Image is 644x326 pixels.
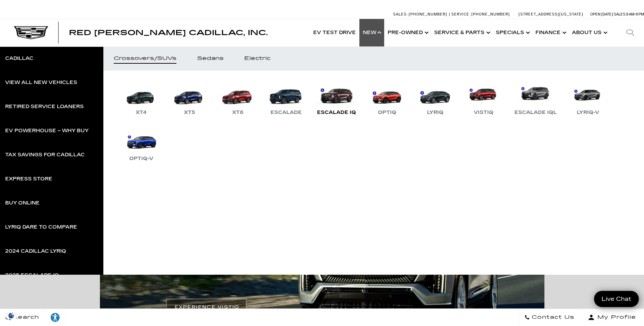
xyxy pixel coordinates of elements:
a: Escalade [265,81,307,117]
div: XT4 [132,108,150,117]
span: Open [DATE] [590,12,613,17]
a: Electric [234,46,281,71]
a: [STREET_ADDRESS][US_STATE] [519,12,583,17]
a: Escalade IQ [314,81,359,117]
a: Escalade IQL [511,81,560,117]
span: 9 AM-6 PM [626,12,644,17]
div: LYRIQ-V [573,108,603,117]
div: OPTIQ [375,108,400,117]
div: Escalade IQL [511,108,560,117]
a: XT6 [217,81,258,117]
div: 2024 Cadillac LYRIQ [5,249,66,254]
a: Red [PERSON_NAME] Cadillac, Inc. [69,29,268,36]
div: Buy Online [5,201,40,206]
section: Click to Open Cookie Consent Modal [3,312,19,319]
a: Service & Parts [431,19,492,46]
a: Live Chat [594,291,639,307]
div: Express Store [5,177,52,181]
span: Contact Us [530,313,574,322]
a: LYRIQ-V [567,81,609,117]
div: Sedans [197,56,224,61]
div: XT5 [181,108,198,117]
div: LYRIQ [423,108,447,117]
span: Search [11,313,39,322]
div: Cadillac [5,56,33,61]
div: View All New Vehicles [5,80,77,85]
a: Sedans [187,46,234,71]
img: Cadillac Dark Logo with Cadillac White Text [14,26,48,39]
a: Sales: [PHONE_NUMBER] [393,12,449,16]
div: 2025 Escalade IQ [5,273,59,278]
div: VISTIQ [470,108,497,117]
a: OPTIQ [366,81,408,117]
span: [PHONE_NUMBER] [471,12,510,17]
span: Live Chat [598,295,635,303]
a: VISTIQ [463,81,504,117]
a: XT5 [169,81,210,117]
div: Tax Savings for Cadillac [5,153,85,157]
span: [PHONE_NUMBER] [409,12,447,17]
a: Finance [532,19,569,46]
div: OPTIQ-V [126,155,157,163]
a: XT4 [121,81,162,117]
a: New [359,19,384,46]
div: EV Powerhouse – Why Buy [5,128,89,133]
div: Escalade IQ [314,108,359,117]
div: Escalade [267,108,305,117]
img: Opt-Out Icon [3,312,19,319]
a: Explore your accessibility options [45,309,66,326]
div: Crossovers/SUVs [114,56,176,61]
span: Red [PERSON_NAME] Cadillac, Inc. [69,29,268,37]
a: About Us [569,19,610,46]
a: Specials [492,19,532,46]
button: Open user profile menu [580,309,644,326]
span: Sales: [393,12,408,17]
span: Service: [451,12,470,17]
div: Explore your accessibility options [45,312,65,323]
div: XT6 [229,108,247,117]
a: Contact Us [519,309,580,326]
div: Electric [244,56,270,61]
a: OPTIQ-V [121,127,162,163]
a: Crossovers/SUVs [103,46,187,71]
span: My Profile [595,313,636,322]
a: Pre-Owned [384,19,431,46]
span: Sales: [614,12,626,17]
a: Service: [PHONE_NUMBER] [449,12,512,16]
div: LYRIQ Dare to Compare [5,225,77,230]
a: EV Test Drive [310,19,359,46]
a: LYRIQ [415,81,456,117]
div: Search [616,19,644,46]
div: Retired Service Loaners [5,104,84,109]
